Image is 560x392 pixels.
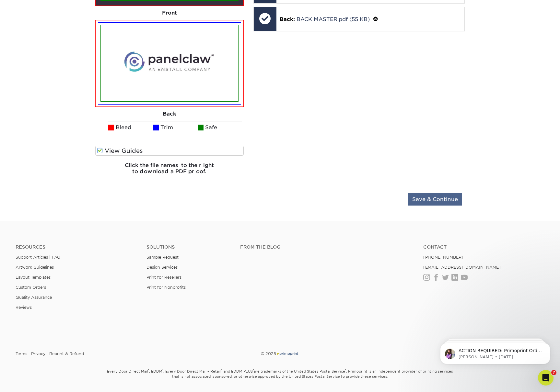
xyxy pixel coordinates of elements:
sup: ® [162,369,163,372]
a: Quality Assurance [16,295,52,300]
li: Bleed [108,121,153,134]
img: Primoprint [276,351,299,356]
span: 7 [551,370,556,375]
sup: ® [148,369,149,372]
a: Print for Nonprofits [146,285,186,290]
li: Safe [198,121,242,134]
a: Reviews [16,305,32,310]
sup: ® [221,369,222,372]
iframe: Intercom notifications message [430,329,560,375]
div: © 2025 [190,349,370,359]
a: Artwork Guidelines [16,265,54,270]
iframe: Intercom live chat [538,370,554,386]
a: Privacy [31,349,45,359]
sup: ® [345,369,346,372]
a: Print for Resellers [146,275,181,280]
a: Terms [16,349,27,359]
span: Back: [280,16,295,22]
sup: ® [253,369,254,372]
h4: From the Blog [240,244,406,250]
input: Save & Continue [408,193,462,206]
iframe: Google Customer Reviews [2,372,55,390]
h6: Click the file names to the right to download a PDF proof. [95,162,244,180]
a: BACK MASTER.pdf (55 KB) [297,16,370,22]
div: Back [95,107,244,121]
a: Sample Request [146,255,179,260]
a: Reprint & Refund [49,349,84,359]
a: Contact [423,244,544,250]
a: Support Articles | FAQ [16,255,61,260]
li: Trim [153,121,198,134]
div: Front [95,6,244,20]
a: Layout Templates [16,275,51,280]
h4: Resources [16,244,137,250]
a: Design Services [146,265,178,270]
label: View Guides [95,146,244,156]
a: [EMAIL_ADDRESS][DOMAIN_NAME] [423,265,501,270]
a: [PHONE_NUMBER] [423,255,463,260]
h4: Solutions [146,244,230,250]
a: Custom Orders [16,285,46,290]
